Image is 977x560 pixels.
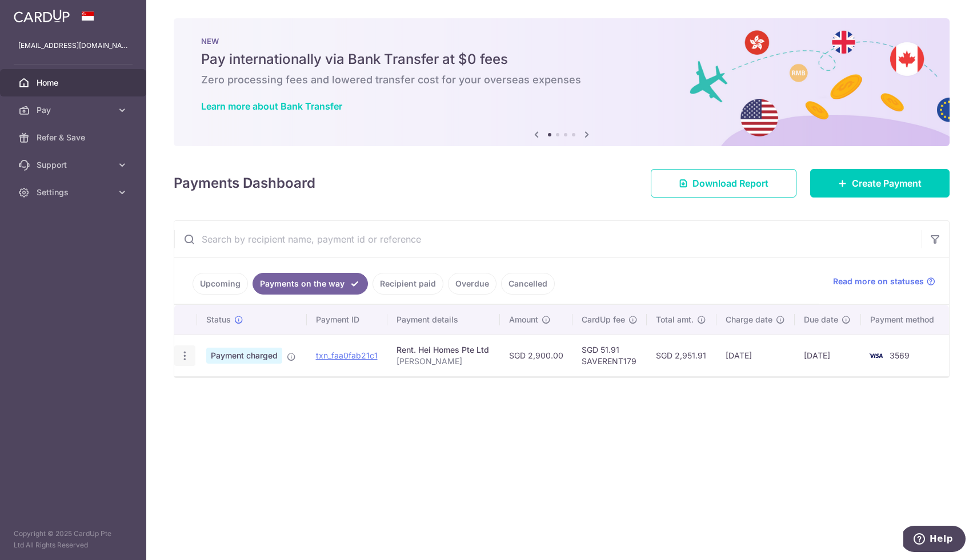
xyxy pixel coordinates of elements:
[864,349,887,362] img: Bank Card
[316,350,378,360] a: txn_faa0fab21c1
[810,169,950,198] a: Create Payment
[448,273,496,295] a: Overdue
[795,335,861,376] td: [DATE]
[833,276,924,287] span: Read more on statuses
[201,73,922,87] h6: Zero processing fees and lowered transfer cost for your overseas expenses
[174,173,315,194] h4: Payments Dashboard
[37,104,112,116] span: Pay
[572,335,647,376] td: SGD 51.91 SAVERENT179
[890,350,910,360] span: 3569
[206,314,231,325] span: Status
[716,335,795,376] td: [DATE]
[509,314,538,325] span: Amount
[397,356,491,367] p: [PERSON_NAME]
[206,348,282,364] span: Payment charged
[174,221,922,257] input: Search by recipient name, payment id or reference
[501,273,555,295] a: Cancelled
[253,273,368,295] a: Payments on the way
[726,314,772,325] span: Charge date
[397,344,491,356] div: Rent. Hei Homes Pte Ltd
[201,50,922,69] h5: Pay internationally via Bank Transfer at $0 fees
[37,187,112,198] span: Settings
[903,526,966,554] iframe: Opens a widget where you can find more information
[37,159,112,171] span: Support
[651,169,796,198] a: Download Report
[852,176,922,190] span: Create Payment
[833,276,935,287] a: Read more on statuses
[14,9,70,23] img: CardUp
[500,335,572,376] td: SGD 2,900.00
[647,335,716,376] td: SGD 2,951.91
[373,273,443,295] a: Recipient paid
[861,305,949,335] th: Payment method
[582,314,625,325] span: CardUp fee
[18,40,128,51] p: [EMAIL_ADDRESS][DOMAIN_NAME]
[37,77,112,88] span: Home
[201,100,342,112] a: Learn more about Bank Transfer
[387,305,500,335] th: Payment details
[37,132,112,143] span: Refer & Save
[692,176,768,190] span: Download Report
[307,305,388,335] th: Payment ID
[174,18,950,146] img: Bank transfer banner
[201,37,922,46] p: NEW
[656,314,694,325] span: Total amt.
[193,273,248,295] a: Upcoming
[804,314,838,325] span: Due date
